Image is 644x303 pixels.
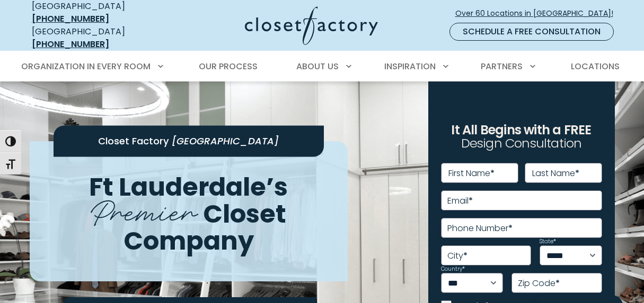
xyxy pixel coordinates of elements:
[540,239,556,244] label: State
[296,60,339,72] span: About Us
[571,60,620,72] span: Locations
[447,252,467,260] label: City
[32,38,109,50] a: [PHONE_NUMBER]
[447,224,513,233] label: Phone Number
[451,121,591,139] span: It All Begins with a FREE
[91,185,197,233] span: Premier
[199,60,258,72] span: Our Process
[172,135,279,148] span: [GEOGRAPHIC_DATA]
[123,223,254,259] span: Company
[441,267,465,272] label: Country
[448,169,495,178] label: First Name
[455,8,622,19] span: Over 60 Locations in [GEOGRAPHIC_DATA]!
[21,60,151,72] span: Organization in Every Room
[384,60,436,72] span: Inspiration
[518,279,560,288] label: Zip Code
[14,52,631,81] nav: Primary Menu
[481,60,523,72] span: Partners
[447,197,473,205] label: Email
[449,23,614,41] a: Schedule a Free Consultation
[203,196,286,232] span: Closet
[461,135,582,152] span: Design Consultation
[32,25,162,51] div: [GEOGRAPHIC_DATA]
[245,6,378,45] img: Closet Factory Logo
[98,135,169,148] span: Closet Factory
[532,169,579,178] label: Last Name
[89,169,288,205] span: Ft Lauderdale’s
[455,4,622,23] a: Over 60 Locations in [GEOGRAPHIC_DATA]!
[32,13,109,25] a: [PHONE_NUMBER]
